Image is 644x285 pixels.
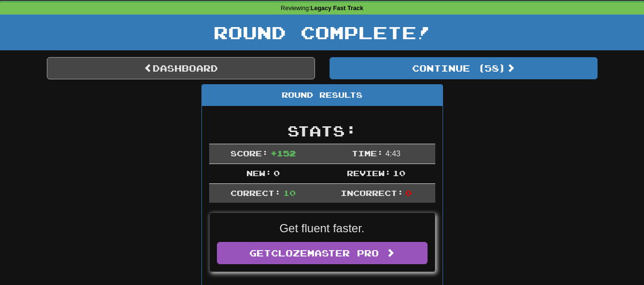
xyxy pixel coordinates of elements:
span: Incorrect: [341,188,403,197]
button: Continue (58) [329,57,598,79]
strong: Legacy Fast Track [311,5,363,12]
span: 10 [393,168,405,178]
span: New: [246,168,272,178]
span: Score: [230,149,268,158]
h1: Round Complete! [3,23,641,42]
a: GetClozemaster Pro [217,242,428,264]
span: Review: [347,168,391,178]
span: Correct: [230,188,281,197]
div: Round Results [202,85,443,106]
p: Get fluent faster. [217,220,428,237]
a: Dashboard [47,57,315,79]
span: Clozemaster Pro [271,248,379,258]
span: Time: [352,149,383,158]
span: 0 [405,188,412,197]
span: 0 [273,168,280,178]
span: 10 [283,188,296,197]
span: 4 : 43 [386,150,401,158]
span: + 152 [271,149,296,158]
h2: Stats: [209,123,435,139]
